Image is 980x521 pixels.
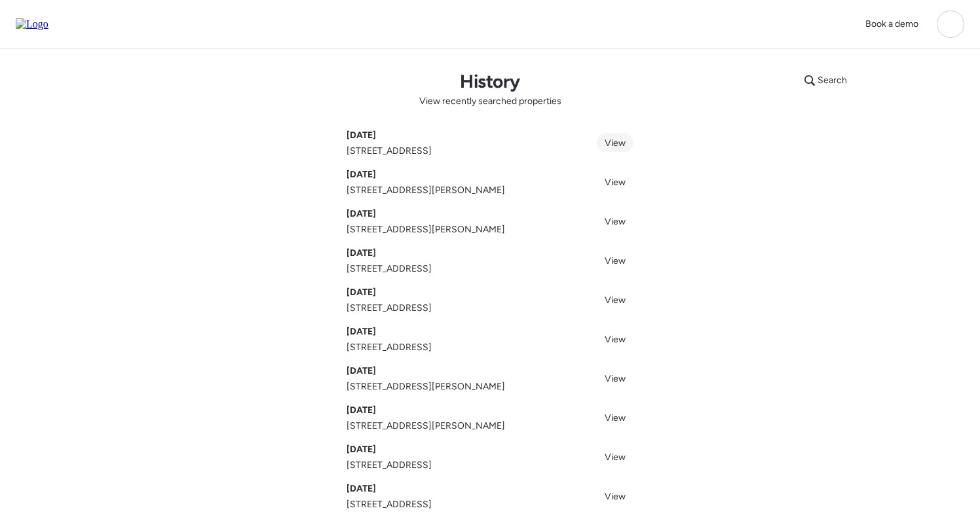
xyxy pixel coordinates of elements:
span: Search [818,74,847,87]
span: View [605,137,626,149]
span: View [605,216,626,227]
span: View [605,373,626,384]
span: View [605,255,626,266]
a: View [597,447,633,466]
span: [STREET_ADDRESS] [347,498,432,511]
span: [DATE] [347,443,376,456]
span: [STREET_ADDRESS] [347,341,432,354]
a: View [597,211,633,230]
span: [STREET_ADDRESS][PERSON_NAME] [347,223,505,236]
h1: History [460,70,519,92]
span: [DATE] [347,247,376,260]
a: View [597,290,633,309]
span: [DATE] [347,325,376,338]
a: View [597,368,633,387]
span: [DATE] [347,404,376,417]
span: View [605,452,626,463]
a: View [597,251,633,270]
span: [DATE] [347,129,376,142]
span: [STREET_ADDRESS] [347,302,432,315]
span: View [605,295,626,306]
a: View [597,486,633,505]
span: View [605,334,626,345]
a: View [597,329,633,348]
span: View [605,491,626,502]
span: [DATE] [347,482,376,495]
a: View [597,133,633,152]
span: [STREET_ADDRESS][PERSON_NAME] [347,184,505,197]
span: [DATE] [347,168,376,181]
span: [DATE] [347,365,376,378]
img: Logo [16,18,48,30]
span: Book a demo [865,18,918,29]
span: View [605,177,626,188]
span: [STREET_ADDRESS] [347,145,432,158]
span: [STREET_ADDRESS][PERSON_NAME] [347,380,505,393]
a: View [597,408,633,427]
a: View [597,172,633,191]
span: [STREET_ADDRESS] [347,459,432,472]
span: [DATE] [347,286,376,299]
span: [STREET_ADDRESS][PERSON_NAME] [347,420,505,433]
span: [STREET_ADDRESS] [347,262,432,276]
span: View recently searched properties [419,95,561,108]
span: View [605,412,626,423]
span: [DATE] [347,207,376,221]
